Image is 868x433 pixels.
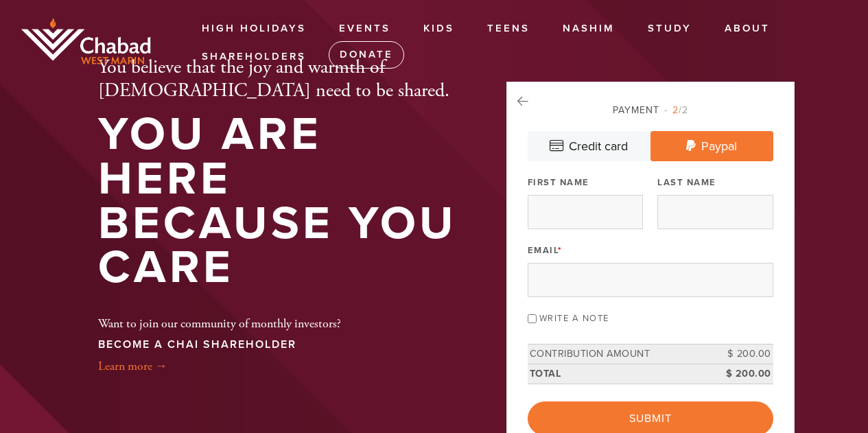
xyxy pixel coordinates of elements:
[657,176,716,189] label: Last Name
[528,364,712,384] td: Total
[714,16,780,42] a: About
[528,103,773,117] div: Payment
[528,131,650,161] a: Credit card
[650,131,773,161] a: Paypal
[21,18,151,65] img: chabad-west-marin-logo.png
[191,16,316,42] a: High Holidays
[98,296,341,375] div: Want to join our community of monthly investors?
[664,104,688,116] span: /2
[98,358,167,374] a: Learn more →
[191,44,316,70] a: Shareholders
[637,16,702,42] a: Study
[98,56,462,102] h2: You believe that the joy and warmth of [DEMOGRAPHIC_DATA] need to be shared.
[98,113,462,290] h1: You are here because you care
[552,16,625,42] a: Nashim
[558,245,563,256] span: This field is required.
[528,244,563,257] label: Email
[528,176,589,189] label: First Name
[477,16,540,42] a: Teens
[329,41,404,69] a: Donate
[712,364,773,384] td: $ 200.00
[329,16,401,42] a: Events
[413,16,465,42] a: Kids
[528,344,712,364] td: Contribution Amount
[712,344,773,364] td: $ 200.00
[672,104,679,116] span: 2
[98,338,341,351] h3: BECOME A CHAI SHAREHOLDER
[539,313,609,324] label: Write a note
